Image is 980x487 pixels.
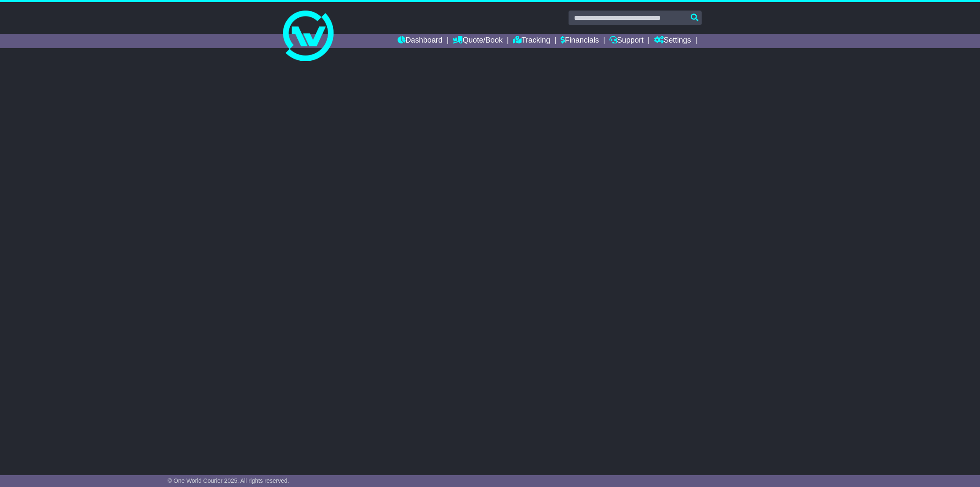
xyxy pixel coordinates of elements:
span: © One World Courier 2025. All rights reserved. [168,477,289,484]
a: Tracking [513,34,550,48]
a: Dashboard [398,34,443,48]
a: Settings [654,34,691,48]
a: Support [609,34,644,48]
a: Quote/Book [453,34,502,48]
a: Financials [561,34,599,48]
